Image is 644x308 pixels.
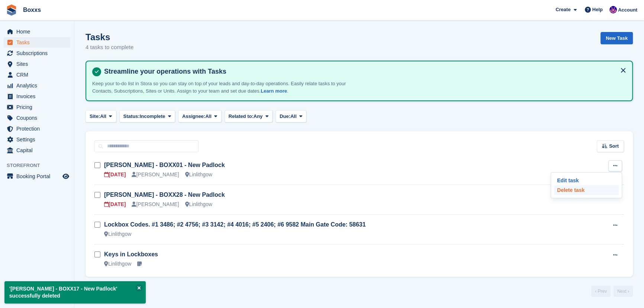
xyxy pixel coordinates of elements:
[119,110,175,122] button: Status: Incomplete
[92,80,352,94] p: Keep your to-do list in Stora so you can stay on top of your leads and day-to-day operations. Eas...
[178,110,222,122] button: Assignee: All
[104,221,366,228] a: Lockbox Codes. #1 3486; #2 4756; #3 3142; #4 4016; #5 2406; #6 9582 Main Gate Code: 58631
[20,4,44,16] a: Boxxs
[16,59,61,69] span: Sites
[261,88,287,94] a: Learn more
[4,102,70,112] a: menu
[614,286,633,297] a: Next
[16,113,61,123] span: Coupons
[86,110,116,122] button: Site: All
[104,162,225,168] a: [PERSON_NAME] - BOXX01 - New Padlock
[86,43,133,52] p: 4 tasks to complete
[4,26,70,37] a: menu
[4,123,70,134] a: menu
[280,113,290,120] span: Due:
[16,123,61,134] span: Protection
[100,113,106,120] span: All
[4,37,70,48] a: menu
[7,162,74,169] span: Storefront
[132,200,179,208] div: [PERSON_NAME]
[140,113,165,120] span: Incomplete
[276,110,306,122] button: Due: All
[4,171,70,182] a: menu
[4,80,70,91] a: menu
[609,142,619,150] span: Sort
[600,32,633,44] a: New Task
[225,110,273,122] button: Related to: Any
[592,6,603,13] span: Help
[4,91,70,102] a: menu
[254,113,263,120] span: Any
[185,171,212,179] div: Linlithgow
[609,6,617,13] img: Jamie Malcolm
[618,6,637,14] span: Account
[104,230,131,238] div: Linlithgow
[16,80,61,91] span: Analytics
[590,286,634,297] nav: Page
[4,70,70,80] a: menu
[182,113,205,120] span: Assignee:
[101,67,626,76] h4: Streamline your operations with Tasks
[16,26,61,37] span: Home
[16,37,61,48] span: Tasks
[16,145,61,155] span: Capital
[104,251,158,257] a: Keys in Lockboxes
[290,113,297,120] span: All
[16,48,61,58] span: Subscriptions
[90,113,100,120] span: Site:
[4,281,146,304] p: '[PERSON_NAME] - BOXX17 - New Padlock' successfully deleted
[16,91,61,102] span: Invoices
[16,171,61,182] span: Booking Portal
[104,171,126,179] div: [DATE]
[16,70,61,80] span: CRM
[556,6,570,13] span: Create
[4,145,70,155] a: menu
[554,176,619,185] a: Edit task
[86,32,133,42] h1: Tasks
[4,59,70,69] a: menu
[132,171,179,179] div: [PERSON_NAME]
[61,172,70,181] a: Preview store
[104,192,225,198] a: [PERSON_NAME] - BOXX28 - New Padlock
[6,4,17,16] img: stora-icon-8386f47178a22dfd0bd8f6a31ec36ba5ce8667c1dd55bd0f319d3a0aa187defe.svg
[4,134,70,145] a: menu
[205,113,212,120] span: All
[554,185,619,195] a: Delete task
[104,260,131,268] div: Linlithgow
[16,102,61,112] span: Pricing
[591,286,611,297] a: Previous
[123,113,140,120] span: Status:
[4,48,70,58] a: menu
[4,113,70,123] a: menu
[229,113,254,120] span: Related to:
[104,200,126,208] div: [DATE]
[16,134,61,145] span: Settings
[185,200,212,208] div: Linlithgow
